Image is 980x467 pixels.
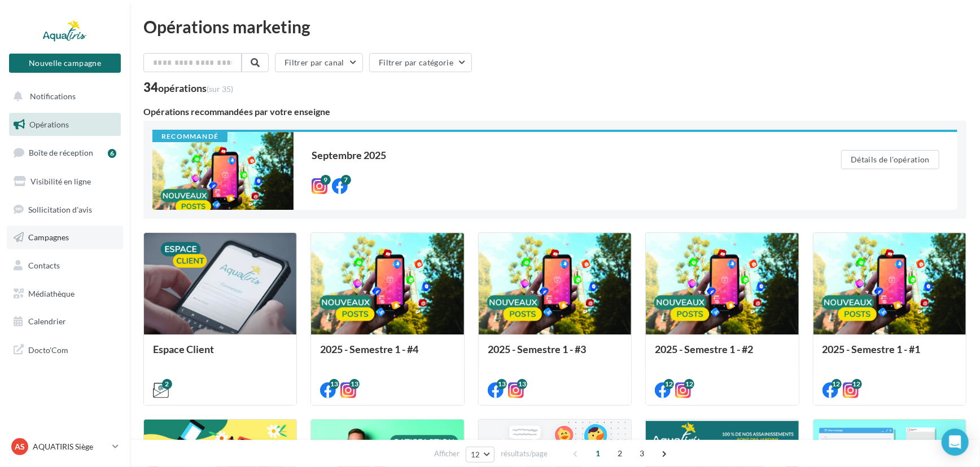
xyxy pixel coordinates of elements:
button: 12 [466,447,495,462]
span: 3 [633,444,651,462]
button: Filtrer par catégorie [369,53,472,72]
div: 13 [517,379,527,389]
div: opérations [158,83,233,93]
button: Filtrer par canal [275,53,363,72]
div: 2025 - Semestre 1 - #4 [320,343,454,366]
span: Campagnes [28,232,69,242]
span: Médiathèque [28,289,75,298]
div: 7 [341,175,351,185]
a: Contacts [7,254,123,277]
span: Notifications [30,91,76,101]
div: Espace Client [153,343,287,366]
span: Opérations [29,120,69,129]
span: Contacts [28,261,60,270]
div: 2025 - Semestre 1 - #2 [655,343,789,366]
span: (sur 35) [207,84,233,94]
span: 1 [589,444,607,462]
div: 2025 - Semestre 1 - #3 [488,343,622,366]
a: Visibilité en ligne [7,170,123,193]
div: Septembre 2025 [312,150,796,160]
a: Docto'Com [7,338,123,362]
span: Boîte de réception [29,148,93,157]
span: Docto'Com [28,342,68,357]
div: 34 [143,81,233,94]
a: Calendrier [7,310,123,333]
a: AS AQUATIRIS Siège [9,436,121,457]
a: Boîte de réception6 [7,140,123,165]
p: AQUATIRIS Siège [33,441,108,452]
div: 13 [329,379,339,389]
div: Opérations marketing [143,18,966,35]
span: Calendrier [28,316,66,326]
span: Visibilité en ligne [30,177,91,186]
a: Campagnes [7,226,123,249]
div: Open Intercom Messenger [942,429,969,456]
div: 2025 - Semestre 1 - #1 [823,343,957,366]
button: Détails de l'opération [841,150,939,169]
div: Opérations recommandées par votre enseigne [143,107,966,116]
span: Afficher [434,448,460,459]
div: 9 [321,175,331,185]
button: Notifications [7,85,119,108]
span: Sollicitation d'avis [28,204,92,214]
div: 6 [108,149,116,158]
a: Sollicitation d'avis [7,198,123,222]
button: Nouvelle campagne [9,54,121,73]
span: AS [15,441,25,452]
a: Médiathèque [7,282,123,306]
div: 13 [497,379,507,389]
div: 12 [684,379,694,389]
a: Opérations [7,113,123,136]
div: 12 [832,379,842,389]
span: 12 [471,450,480,459]
div: 13 [349,379,360,389]
span: résultats/page [501,448,548,459]
div: 2 [162,379,172,389]
span: 2 [611,444,629,462]
div: Recommandé [152,132,228,142]
div: 12 [852,379,862,389]
div: 12 [664,379,674,389]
